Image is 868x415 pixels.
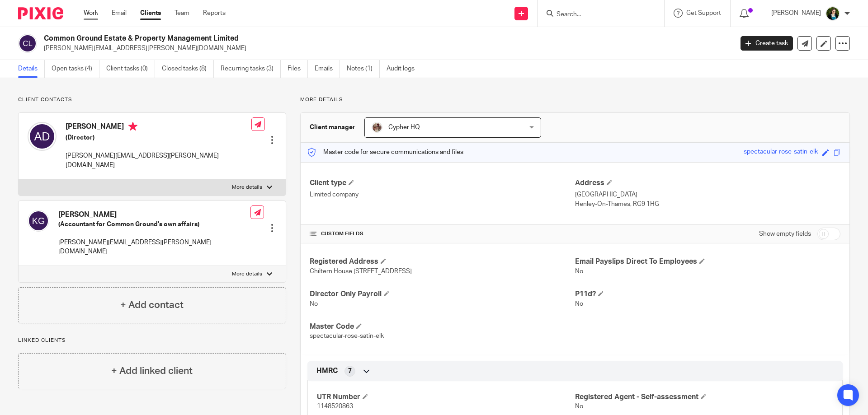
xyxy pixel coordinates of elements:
[575,190,840,199] p: [GEOGRAPHIC_DATA]
[310,322,575,331] h4: Master Code
[28,210,49,232] img: svg%3E
[310,123,355,132] h3: Client manager
[575,403,583,410] span: No
[111,364,193,378] h4: + Add linked client
[310,178,575,188] h4: Client type
[347,60,380,78] a: Notes (1)
[58,238,250,256] p: [PERSON_NAME][EMAIL_ADDRESS][PERSON_NAME][DOMAIN_NAME]
[221,60,281,78] a: Recurring tasks (3)
[44,34,590,43] h2: Common Ground Estate & Property Management Limited
[52,60,99,78] a: Open tasks (4)
[310,230,575,238] h4: CUSTOM FIELDS
[120,298,184,312] h4: + Add contact
[58,220,250,229] h5: (Accountant for Common Ground's own affairs)
[348,367,352,376] span: 7
[310,289,575,299] h4: Director Only Payroll
[387,60,421,78] a: Audit logs
[310,257,575,266] h4: Registered Address
[744,147,818,158] div: spectacular-rose-satin-elk
[112,9,127,18] a: Email
[759,229,811,238] label: Show empty fields
[575,178,840,188] h4: Address
[18,34,37,53] img: svg%3E
[826,6,840,21] img: hq-XkjtJ.jpeg
[128,122,137,131] i: Primary
[66,133,251,142] h5: (Director)
[556,11,637,19] input: Search
[575,392,833,402] h4: Registered Agent - Self-assessment
[44,44,727,53] p: [PERSON_NAME][EMAIL_ADDRESS][PERSON_NAME][DOMAIN_NAME]
[232,270,262,278] p: More details
[575,301,583,307] span: No
[307,148,463,157] p: Master code for secure communications and files
[28,122,57,151] img: svg%3E
[388,124,420,131] span: Cypher HQ
[58,210,250,219] h4: [PERSON_NAME]
[140,9,161,18] a: Clients
[575,289,840,299] h4: P11d?
[310,268,412,275] span: Chiltern House [STREET_ADDRESS]
[317,403,353,410] span: 1148520863
[18,7,63,19] img: Pixie
[18,60,45,78] a: Details
[315,60,340,78] a: Emails
[317,392,575,402] h4: UTR Number
[372,122,382,133] img: A9EA1D9F-5CC4-4D49-85F1-B1749FAF3577.jpeg
[84,9,98,18] a: Work
[106,60,155,78] a: Client tasks (0)
[316,366,338,376] span: HMRC
[66,151,251,170] p: [PERSON_NAME][EMAIL_ADDRESS][PERSON_NAME][DOMAIN_NAME]
[300,96,850,103] p: More details
[175,9,189,18] a: Team
[310,301,318,307] span: No
[18,337,286,344] p: Linked clients
[575,200,840,209] p: Henley-On-Thames, RG9 1HG
[575,257,840,266] h4: Email Payslips Direct To Employees
[686,10,721,16] span: Get Support
[232,184,262,191] p: More details
[288,60,308,78] a: Files
[310,333,384,339] span: spectacular-rose-satin-elk
[575,268,583,275] span: No
[18,96,286,103] p: Client contacts
[741,36,793,51] a: Create task
[203,9,226,18] a: Reports
[771,9,821,18] p: [PERSON_NAME]
[66,122,251,133] h4: [PERSON_NAME]
[310,190,575,199] p: Limited company
[162,60,214,78] a: Closed tasks (8)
